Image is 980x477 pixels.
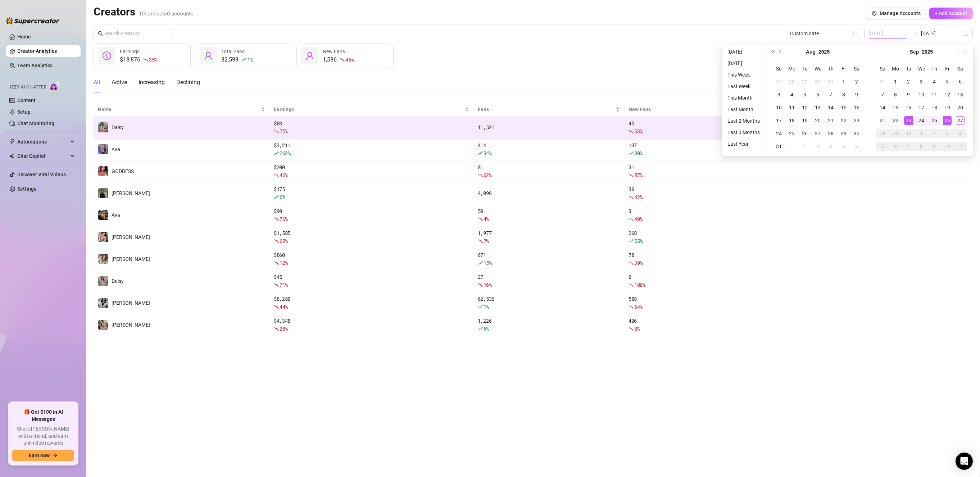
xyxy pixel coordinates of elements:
[629,163,836,179] div: 31
[917,77,926,86] div: 3
[725,117,763,125] li: Last 2 Months
[878,129,887,138] div: 28
[889,62,902,75] th: Mo
[323,49,345,54] span: New Fans
[98,254,108,264] img: Paige
[917,103,926,112] div: 17
[12,450,74,461] button: Earn nowarrow-right
[954,140,967,153] td: 2025-10-11
[915,114,928,127] td: 2025-09-24
[956,116,965,125] div: 27
[839,129,848,138] div: 29
[876,62,889,75] th: Su
[915,88,928,101] td: 2025-09-10
[818,45,830,59] button: Choose a year
[876,75,889,88] td: 2025-08-31
[9,154,14,159] img: Chat Copilot
[280,128,288,135] span: 75 %
[775,129,783,138] div: 24
[956,142,965,151] div: 11
[878,90,887,99] div: 7
[103,51,111,60] span: dollar-circle
[837,75,850,88] td: 2025-08-01
[798,75,811,88] td: 2025-07-29
[800,129,809,138] div: 26
[772,127,785,140] td: 2025-08-24
[928,88,941,101] td: 2025-09-11
[943,90,952,99] div: 12
[943,77,952,86] div: 5
[788,116,796,125] div: 18
[478,151,483,156] span: rise
[853,31,857,36] span: calendar
[826,142,835,151] div: 4
[769,45,777,59] button: Last year (Control + left)
[954,114,967,127] td: 2025-09-27
[852,129,861,138] div: 30
[94,78,100,87] div: All
[478,163,620,179] div: 81
[929,8,973,19] button: + Add Account
[811,140,824,153] td: 2025-09-03
[902,127,915,140] td: 2025-09-30
[941,62,954,75] th: Fr
[221,49,245,54] span: Total Fans
[813,103,822,112] div: 13
[798,140,811,153] td: 2025-09-02
[9,139,15,145] span: thunderbolt
[826,116,835,125] div: 21
[785,62,798,75] th: Mo
[274,119,469,135] div: $ 83
[866,8,926,19] button: Manage Accounts
[904,90,913,99] div: 9
[904,129,913,138] div: 30
[889,88,902,101] td: 2025-09-08
[839,116,848,125] div: 22
[274,151,279,156] span: rise
[624,103,841,117] th: New Fans
[634,172,643,178] span: 87 %
[772,75,785,88] td: 2025-07-27
[629,173,634,178] span: fall
[837,114,850,127] td: 2025-08-22
[930,116,939,125] div: 25
[790,28,857,39] span: Custom date
[943,142,952,151] div: 10
[798,62,811,75] th: Tu
[824,62,837,75] th: Th
[839,90,848,99] div: 8
[274,141,469,157] div: $ 3,211
[241,57,246,62] span: rise
[915,127,928,140] td: 2025-10-01
[176,78,200,87] div: Declining
[798,127,811,140] td: 2025-08-26
[112,78,127,87] div: Active
[811,114,824,127] td: 2025-08-20
[878,77,887,86] div: 31
[826,103,835,112] div: 14
[98,188,108,198] img: Anna
[941,75,954,88] td: 2025-09-05
[345,56,354,63] span: 45 %
[274,163,469,179] div: $ 200
[917,129,926,138] div: 1
[104,29,163,37] input: Search creators
[98,122,108,132] img: Daisy
[800,142,809,151] div: 2
[247,56,253,63] span: 1 %
[954,101,967,114] td: 2025-09-20
[811,127,824,140] td: 2025-08-27
[813,129,822,138] div: 27
[788,129,796,138] div: 25
[221,55,253,64] div: 82,599
[943,103,952,112] div: 19
[811,62,824,75] th: We
[850,75,863,88] td: 2025-08-02
[204,51,213,60] span: user
[725,82,763,91] li: Last Week
[725,59,763,68] li: [DATE]
[868,29,909,37] input: Start date
[98,144,108,154] img: Ava
[775,77,783,86] div: 27
[49,81,60,91] img: AI Chatter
